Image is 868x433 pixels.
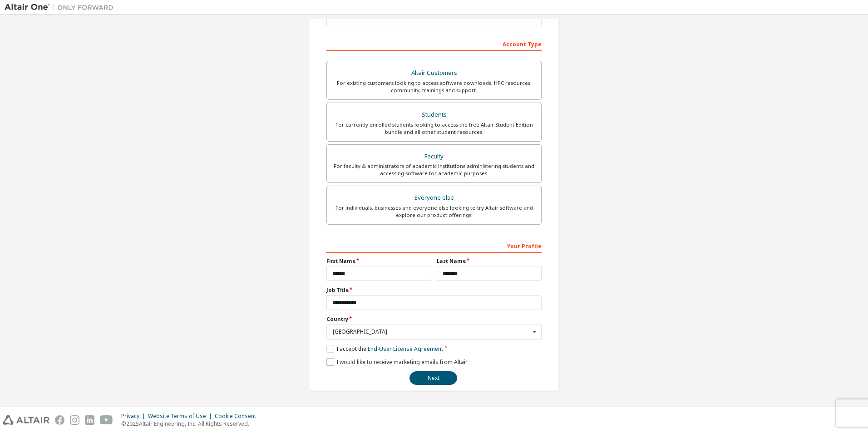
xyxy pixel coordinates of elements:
[326,238,542,253] div: Your Profile
[326,345,443,353] label: I accept the
[326,257,431,265] label: First Name
[100,415,113,425] img: youtube.svg
[332,162,536,177] div: For faculty & administrators of academic institutions administering students and accessing softwa...
[409,371,457,385] button: Next
[368,345,443,353] a: End-User License Agreement
[55,415,64,425] img: facebook.svg
[332,150,536,163] div: Faculty
[437,257,542,265] label: Last Name
[333,329,530,335] div: [GEOGRAPHIC_DATA]
[326,358,468,366] label: I would like to receive marketing emails from Altair
[326,36,542,51] div: Account Type
[326,315,542,323] label: Country
[326,286,542,294] label: Job Title
[85,415,94,425] img: linkedin.svg
[121,420,261,428] p: © 2025 Altair Engineering, Inc. All Rights Reserved.
[332,79,536,94] div: For existing customers looking to access software downloads, HPC resources, community, trainings ...
[5,3,118,12] img: Altair One
[70,415,79,425] img: instagram.svg
[148,413,215,420] div: Website Terms of Use
[332,204,536,219] div: For individuals, businesses and everyone else looking to try Altair software and explore our prod...
[121,413,148,420] div: Privacy
[332,121,536,136] div: For currently enrolled students looking to access the free Altair Student Edition bundle and all ...
[332,192,536,204] div: Everyone else
[332,67,536,79] div: Altair Customers
[332,108,536,121] div: Students
[215,413,261,420] div: Cookie Consent
[3,415,49,425] img: altair_logo.svg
